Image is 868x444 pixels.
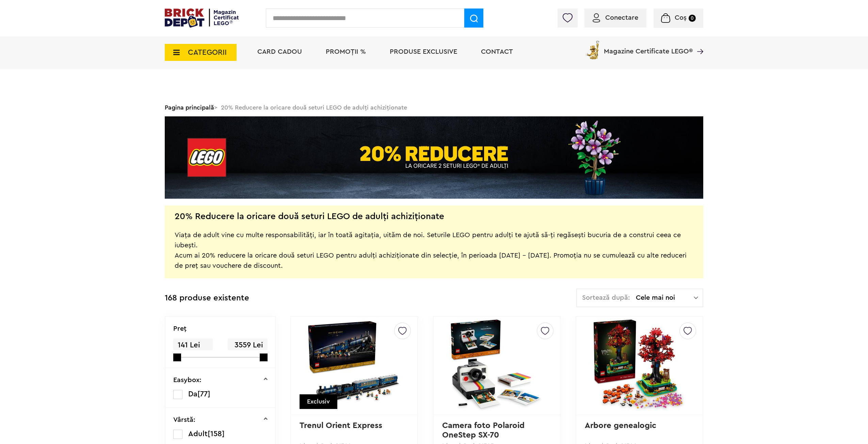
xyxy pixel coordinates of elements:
[593,14,638,21] a: Conectare
[208,430,225,438] span: [158]
[585,422,656,430] a: Arbore genealogic
[675,14,687,21] span: Coș
[592,318,687,413] img: Arbore genealogic
[605,14,638,21] span: Conectare
[481,48,513,55] a: Contact
[165,99,703,116] div: > 20% Reducere la oricare două seturi LEGO de adulți achiziționate
[689,15,696,22] small: 0
[582,294,630,301] span: Sortează după:
[693,39,703,46] a: Magazine Certificate LEGO®
[449,318,544,413] img: Camera foto Polaroid OneStep SX-70
[636,294,694,301] span: Cele mai noi
[604,39,693,55] span: Magazine Certificate LEGO®
[390,48,457,55] a: Produse exclusive
[165,116,703,199] img: Landing page banner
[326,48,366,55] a: PROMOȚII %
[442,422,527,439] a: Camera foto Polaroid OneStep SX-70
[173,416,195,423] p: Vârstă:
[300,422,382,430] a: Trenul Orient Express
[165,289,249,308] div: 168 produse existente
[175,213,444,220] h2: 20% Reducere la oricare două seturi LEGO de adulți achiziționate
[300,394,337,409] div: Exclusiv
[228,339,267,352] span: 3559 Lei
[188,390,197,398] span: Da
[173,339,213,352] span: 141 Lei
[188,430,208,438] span: Adult
[175,220,693,271] div: Viața de adult vine cu multe responsabilități, iar în toată agitația, uităm de noi. Seturile LEGO...
[165,104,214,111] a: Pagina principală
[173,325,187,332] p: Preţ
[197,390,210,398] span: [77]
[307,318,402,413] img: Trenul Orient Express
[188,49,227,56] span: CATEGORII
[173,377,202,383] p: Easybox:
[257,48,302,55] a: Card Cadou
